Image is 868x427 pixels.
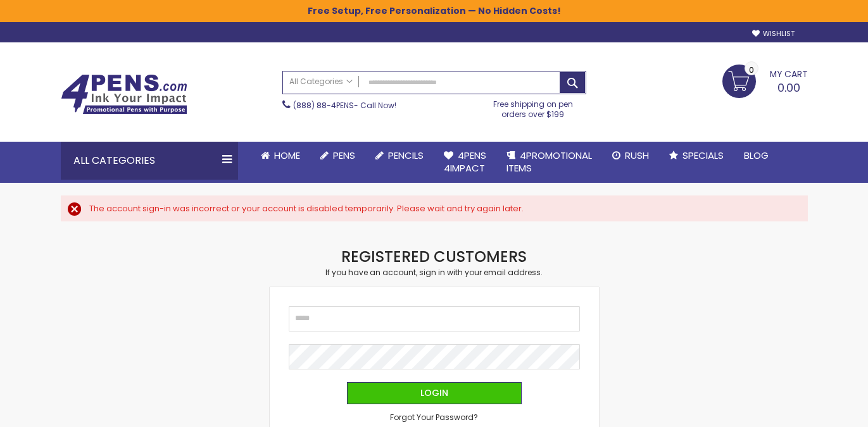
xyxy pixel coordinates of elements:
span: Blog [744,149,769,162]
span: Home [274,149,300,162]
a: 4Pens4impact [434,142,496,183]
span: 4PROMOTIONAL ITEMS [506,149,592,175]
a: Forgot Your Password? [390,412,478,423]
a: Pens [310,142,365,170]
span: 4Pens 4impact [444,149,486,175]
span: 0 [749,64,754,76]
a: Blog [734,142,779,170]
a: Rush [602,142,659,170]
a: Wishlist [752,29,795,39]
div: If you have an account, sign in with your email address. [270,268,599,278]
span: Rush [625,149,649,162]
span: Pens [333,149,355,162]
span: Pencils [388,149,424,162]
a: (888) 88-4PENS [293,100,354,111]
span: - Call Now! [293,100,396,111]
div: The account sign-in was incorrect or your account is disabled temporarily. Please wait and try ag... [89,203,795,214]
a: 0.00 0 [722,65,808,96]
a: Home [251,142,310,170]
span: Specials [682,149,724,162]
span: All Categories [289,77,353,87]
div: Free shipping on pen orders over $199 [480,94,586,120]
span: Login [420,387,448,399]
div: All Categories [61,142,238,180]
a: Pencils [365,142,434,170]
a: Specials [659,142,734,170]
a: All Categories [283,71,359,92]
a: 4PROMOTIONALITEMS [496,142,602,183]
img: 4Pens Custom Pens and Promotional Products [61,74,187,114]
span: 0.00 [777,80,800,96]
strong: Registered Customers [341,246,527,267]
button: Login [347,382,522,404]
span: Forgot Your Password? [390,412,478,423]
